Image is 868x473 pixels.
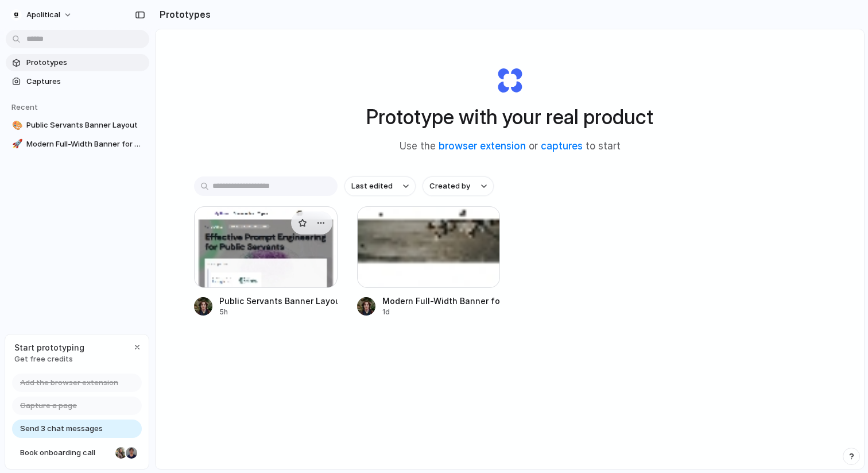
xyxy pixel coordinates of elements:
[366,102,653,132] h1: Prototype with your real product
[6,73,149,90] a: Captures
[10,139,22,150] button: 🚀
[10,120,22,131] button: 🎨
[11,102,38,111] span: Recent
[20,377,118,389] span: Add the browser extension
[26,57,145,68] span: Prototypes
[12,119,20,132] div: 🎨
[382,307,501,317] div: 1d
[14,341,84,353] span: Start prototyping
[439,140,526,152] a: browser extension
[351,180,393,192] span: Last edited
[541,140,583,152] a: captures
[194,206,338,317] a: Public Servants Banner LayoutPublic Servants Banner Layout5h
[26,76,145,87] span: Captures
[219,295,338,307] div: Public Servants Banner Layout
[26,9,60,21] span: Apolitical
[114,446,128,460] div: Nicole Kubica
[400,139,621,154] span: Use the or to start
[20,400,77,412] span: Capture a page
[26,139,145,150] span: Modern Full-Width Banner for Public Servants
[125,446,138,460] div: Christian Iacullo
[6,6,78,24] button: Apolitical
[6,54,149,71] a: Prototypes
[20,423,103,434] span: Send 3 chat messages
[6,117,149,134] a: 🎨Public Servants Banner Layout
[219,307,338,317] div: 5h
[155,7,211,21] h2: Prototypes
[382,295,501,307] div: Modern Full-Width Banner for Public Servants
[344,176,416,196] button: Last edited
[26,120,145,131] span: Public Servants Banner Layout
[12,444,142,462] a: Book onboarding call
[14,353,84,365] span: Get free credits
[429,180,470,192] span: Created by
[423,176,494,196] button: Created by
[12,137,20,151] div: 🚀
[357,206,501,317] a: Modern Full-Width Banner for Public ServantsModern Full-Width Banner for Public Servants1d
[20,447,111,459] span: Book onboarding call
[6,136,149,153] a: 🚀Modern Full-Width Banner for Public Servants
